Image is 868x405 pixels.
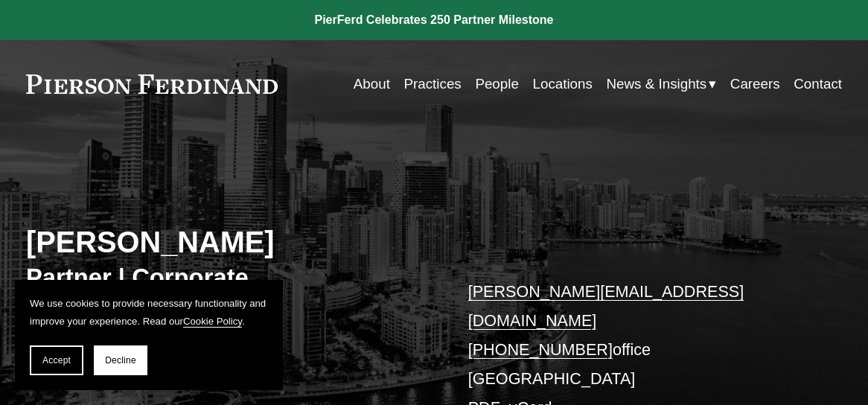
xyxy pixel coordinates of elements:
a: People [475,70,518,98]
a: About [354,70,390,98]
span: News & Insights [607,71,707,97]
a: [PHONE_NUMBER] [468,340,613,359]
a: [PERSON_NAME][EMAIL_ADDRESS][DOMAIN_NAME] [468,282,744,330]
a: folder dropdown [607,70,717,98]
a: Careers [730,70,780,98]
a: Locations [533,70,593,98]
p: We use cookies to provide necessary functionality and improve your experience. Read our . [30,295,268,331]
span: Decline [105,355,136,366]
a: Practices [404,70,462,98]
button: Decline [94,345,147,375]
span: Accept [42,355,71,366]
a: Contact [794,70,842,98]
h2: [PERSON_NAME] [26,224,434,260]
h3: Partner | Corporate [26,263,434,293]
a: Cookie Policy [183,316,242,327]
section: Cookie banner [15,280,283,390]
button: Accept [30,345,83,375]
